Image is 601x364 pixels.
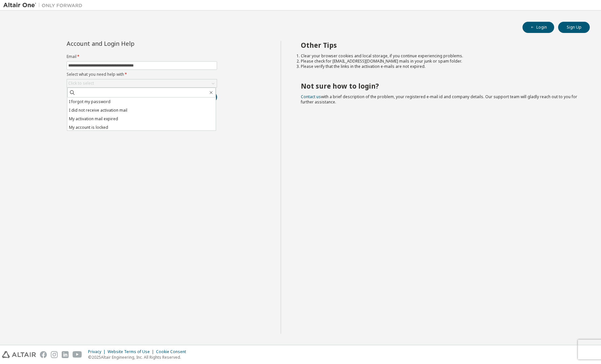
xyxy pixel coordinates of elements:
img: facebook.svg [40,351,47,358]
div: Account and Login Help [67,41,187,46]
li: Please verify that the links in the activation e-mails are not expired. [301,64,578,69]
img: Altair One [3,2,86,9]
img: youtube.svg [73,351,82,358]
div: Website Terms of Use [108,349,156,354]
p: © 2025 Altair Engineering, Inc. All Rights Reserved. [88,354,190,360]
div: Click to select [68,81,94,86]
img: instagram.svg [51,351,58,358]
li: I forgot my password [67,98,216,106]
h2: Not sure how to login? [301,82,578,90]
div: Cookie Consent [156,349,190,354]
label: Select what you need help with [67,72,217,77]
div: Click to select [67,79,217,87]
a: Contact us [301,94,321,99]
button: Sign Up [558,22,590,33]
span: with a brief description of the problem, your registered e-mail id and company details. Our suppo... [301,94,577,105]
img: linkedin.svg [62,351,69,358]
li: Clear your browser cookies and local storage, if you continue experiencing problems. [301,53,578,59]
label: Email [67,54,217,59]
h2: Other Tips [301,41,578,49]
button: Login [522,22,554,33]
img: altair_logo.svg [2,351,36,358]
div: Privacy [88,349,108,354]
li: Please check for [EMAIL_ADDRESS][DOMAIN_NAME] mails in your junk or spam folder. [301,59,578,64]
